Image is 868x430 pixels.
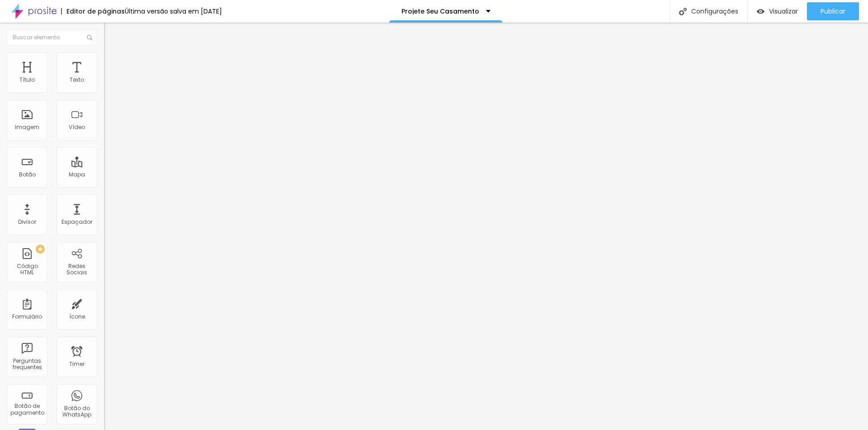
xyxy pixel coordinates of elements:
[757,8,764,15] img: view-1.svg
[104,23,868,430] iframe: Editor
[19,171,36,178] div: Botão
[125,8,222,14] div: Última versão salva em [DATE]
[69,171,85,178] div: Mapa
[87,35,92,40] img: Icone
[807,2,859,20] button: Publicar
[769,8,798,15] span: Visualizar
[61,8,125,14] div: Editor de páginas
[9,263,45,276] div: Código HTML
[821,8,845,15] span: Publicar
[15,124,39,130] div: Imagem
[7,29,97,46] input: Buscar elemento
[748,2,807,20] button: Visualizar
[679,8,687,15] img: Icone
[9,358,45,371] div: Perguntas frequentes
[70,77,84,83] div: Texto
[19,77,35,83] div: Título
[61,219,92,225] div: Espaçador
[59,263,94,276] div: Redes Sociais
[69,361,85,367] div: Timer
[69,124,85,130] div: Vídeo
[18,219,36,225] div: Divisor
[69,314,85,320] div: Ícone
[12,314,42,320] div: Formulário
[59,405,94,418] div: Botão do WhatsApp
[9,403,45,416] div: Botão de pagamento
[401,8,479,14] p: Projete Seu Casamento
